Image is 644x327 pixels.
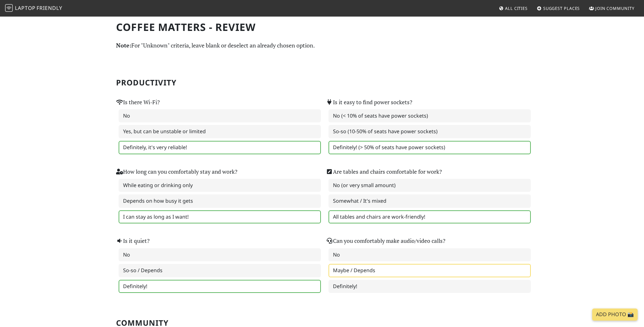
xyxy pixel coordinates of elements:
[5,4,13,12] img: LaptopFriendly
[505,5,528,11] span: All Cities
[329,141,531,154] label: Definitely! (> 50% of seats have power sockets)
[592,309,638,321] a: Add Photo 📸
[116,236,149,245] label: Is it quiet?
[119,194,321,208] label: Depends on how busy it gets
[116,41,131,49] strong: Note:
[329,264,531,277] label: Maybe / Depends
[329,109,531,123] label: No (< 10% of seats have power sockets)
[329,179,531,192] label: No (or very small amount)
[543,5,580,11] span: Suggest Places
[5,3,62,14] a: LaptopFriendly LaptopFriendly
[37,4,62,11] span: Friendly
[119,179,321,192] label: While eating or drinking only
[116,21,528,33] h1: Coffee Matters - Review
[326,236,445,245] label: Can you comfortably make audio/video calls?
[326,167,442,176] label: Are tables and chairs comfortable for work?
[119,210,321,224] label: I can stay as long as I want!
[329,125,531,138] label: So-so (10-50% of seats have power sockets)
[119,141,321,154] label: Definitely, it's very reliable!
[119,248,321,262] label: No
[586,3,637,14] a: Join Community
[119,125,321,138] label: Yes, but can be unstable or limited
[116,167,237,176] label: How long can you comfortably stay and work?
[116,98,160,107] label: Is there Wi-Fi?
[534,3,583,14] a: Suggest Places
[595,5,634,11] span: Join Community
[329,210,531,224] label: All tables and chairs are work-friendly!
[119,109,321,123] label: No
[116,78,528,87] h2: Productivity
[496,3,530,14] a: All Cities
[329,248,531,262] label: No
[15,4,36,11] span: Laptop
[119,280,321,293] label: Definitely!
[326,98,412,107] label: Is it easy to find power sockets?
[119,264,321,277] label: So-so / Depends
[329,194,531,208] label: Somewhat / It's mixed
[116,41,528,50] p: For "Unknown" criteria, leave blank or deselect an already chosen option.
[329,280,531,293] label: Definitely!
